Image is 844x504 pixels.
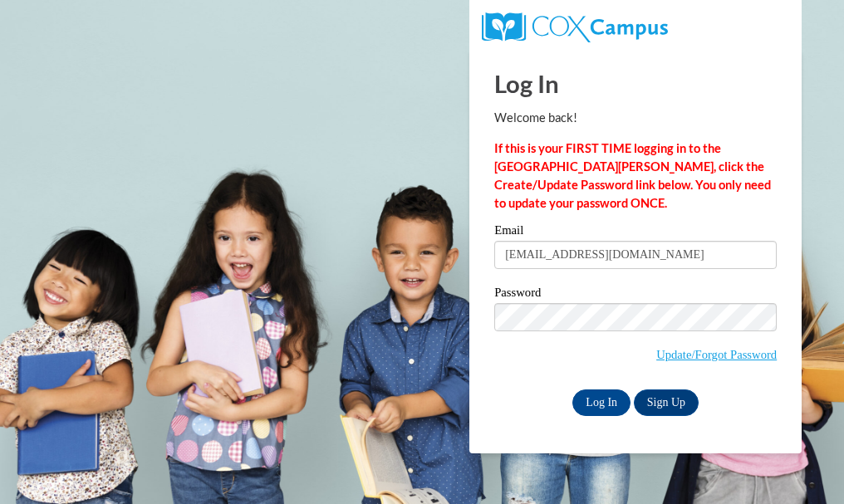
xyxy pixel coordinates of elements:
label: Email [494,224,777,241]
input: Log In [572,389,631,416]
a: Sign Up [634,389,699,416]
img: COX Campus [482,12,668,42]
strong: If this is your FIRST TIME logging in to the [GEOGRAPHIC_DATA][PERSON_NAME], click the Create/Upd... [494,141,771,210]
h1: Log In [494,66,777,100]
a: Update/Forgot Password [656,348,777,361]
p: Welcome back! [494,109,777,127]
label: Password [494,286,777,303]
